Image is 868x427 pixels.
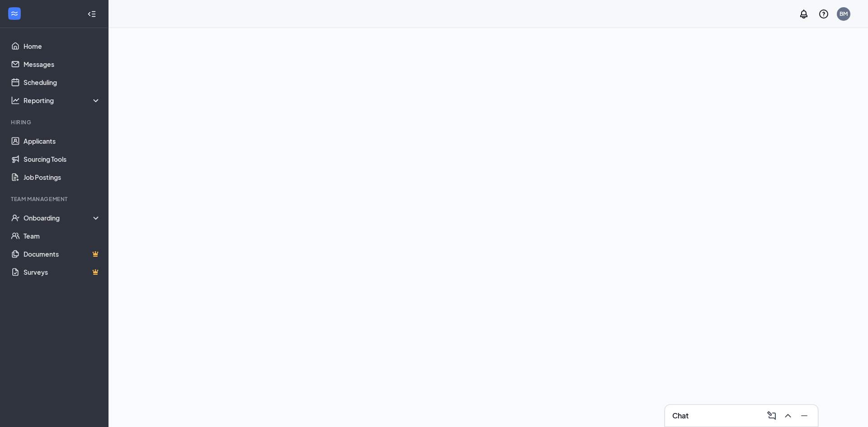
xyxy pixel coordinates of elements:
[24,213,101,222] div: Onboarding
[818,9,829,19] svg: QuestionInfo
[798,9,809,19] svg: Notifications
[783,410,793,421] svg: ChevronUp
[11,96,20,105] svg: Analysis
[87,9,96,19] svg: Collapse
[799,410,810,421] svg: Minimize
[764,408,778,423] button: ComposeMessage
[24,245,101,263] a: DocumentsCrown
[24,227,101,245] a: Team
[11,118,99,126] div: Hiring
[24,37,101,55] a: Home
[766,410,777,421] svg: ComposeMessage
[840,10,848,18] div: BM
[10,9,19,18] svg: WorkstreamLogo
[24,263,101,281] a: SurveysCrown
[24,132,101,150] a: Applicants
[24,168,101,186] a: Job Postings
[672,411,689,421] h3: Chat
[11,213,20,222] svg: UserCheck
[24,96,101,105] div: Reporting
[24,55,101,73] a: Messages
[24,150,101,168] a: Sourcing Tools
[24,73,101,91] a: Scheduling
[780,408,794,423] button: ChevronUp
[11,195,99,203] div: Team Management
[796,408,811,423] button: Minimize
